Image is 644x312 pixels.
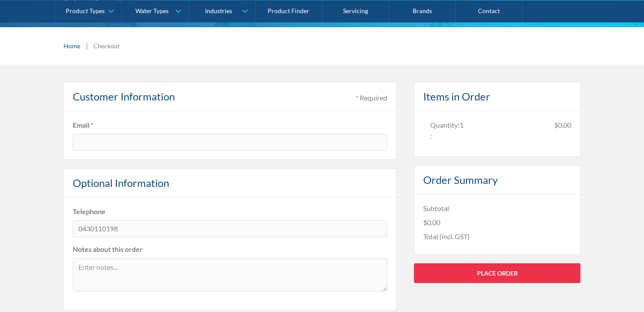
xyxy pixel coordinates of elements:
div: Water Types [135,7,169,14]
div: Subtotal [423,203,449,214]
h4: Order Summary [423,172,498,188]
div: $0.00 [554,120,571,147]
div: Product Types [66,7,105,14]
label: Notes about this order [73,244,387,255]
div: Total (incl. GST) [423,231,470,242]
div: 1 [460,120,464,130]
label: Email * [73,120,387,130]
a: Place Order [414,263,580,283]
h4: Customer Information [73,89,175,104]
div: Quantity: [430,120,460,130]
div: Industries [205,7,232,14]
h4: Items in Order [423,89,490,104]
input: Enter telephone number... [73,220,387,237]
h4: Optional Information [73,175,169,191]
span: : [430,131,432,140]
div: | [85,40,89,51]
div: $0.00 [423,217,440,228]
label: Telephone [73,206,387,217]
div: * Required [356,93,387,103]
a: Home [64,41,80,50]
div: Checkout [93,41,120,50]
